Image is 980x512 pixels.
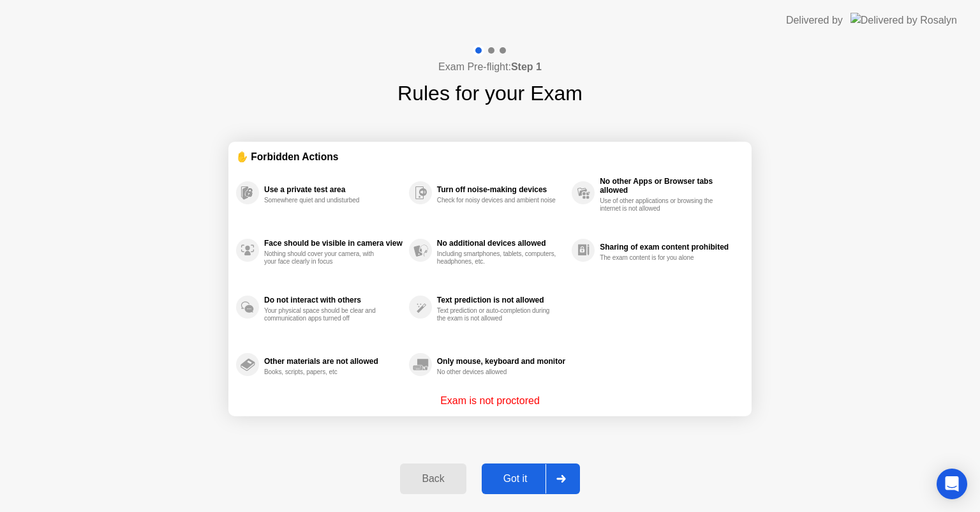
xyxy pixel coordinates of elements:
div: Text prediction is not allowed [437,296,565,305]
div: ✋ Forbidden Actions [236,149,744,164]
div: Check for noisy devices and ambient noise [437,197,558,204]
div: Somewhere quiet and undisturbed [264,197,385,204]
div: Use of other applications or browsing the internet is not allowed [600,197,720,213]
img: Delivered by Rosalyn [850,13,957,27]
div: Face should be visible in camera view [264,239,403,248]
div: Delivered by [786,13,843,28]
b: Step 1 [511,61,542,72]
button: Got it [482,463,580,494]
div: Books, scripts, papers, etc [264,368,385,376]
p: Exam is not proctored [440,393,540,409]
div: Sharing of exam content prohibited [600,243,738,252]
div: No other devices allowed [437,368,558,376]
div: No additional devices allowed [437,239,565,248]
div: Only mouse, keyboard and monitor [437,357,565,366]
div: Other materials are not allowed [264,357,403,366]
div: Nothing should cover your camera, with your face clearly in focus [264,250,385,266]
div: Turn off noise-making devices [437,185,565,194]
div: Do not interact with others [264,296,403,305]
h4: Exam Pre-flight: [438,59,542,75]
div: No other Apps or Browser tabs allowed [600,177,738,195]
div: Back [404,473,462,485]
div: The exam content is for you alone [600,254,720,262]
div: Your physical space should be clear and communication apps turned off [264,307,385,322]
div: Use a private test area [264,185,403,194]
div: Got it [486,473,546,485]
h1: Rules for your Exam [397,78,583,109]
div: Including smartphones, tablets, computers, headphones, etc. [437,250,558,266]
button: Back [400,463,466,494]
div: Open Intercom Messenger [937,469,967,499]
div: Text prediction or auto-completion during the exam is not allowed [437,307,558,322]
